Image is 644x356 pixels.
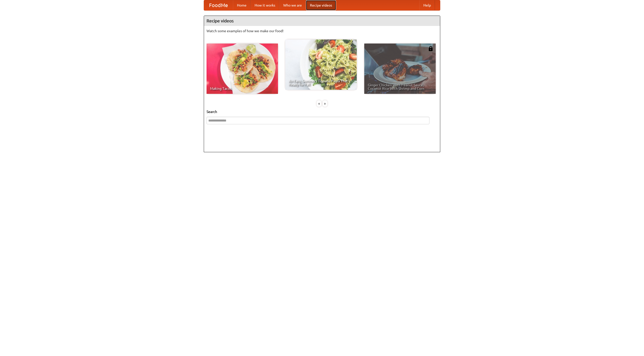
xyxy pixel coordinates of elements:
a: Making Tacos [207,44,278,94]
img: 483408.png [428,46,433,51]
a: How it works [251,0,279,10]
a: Recipe videos [306,0,336,10]
div: « [317,100,321,107]
span: An Easy, Summery Tomato Pasta That's Ready for Fall [289,79,353,86]
a: Who we are [279,0,306,10]
span: Making Tacos [210,87,274,90]
a: Help [419,0,435,10]
div: » [323,100,327,107]
h4: Recipe videos [204,16,440,26]
a: Home [233,0,251,10]
a: An Easy, Summery Tomato Pasta That's Ready for Fall [285,39,357,90]
a: FoodMe [204,0,233,10]
p: Watch some examples of how we make our food! [207,28,437,33]
h5: Search [207,109,437,114]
